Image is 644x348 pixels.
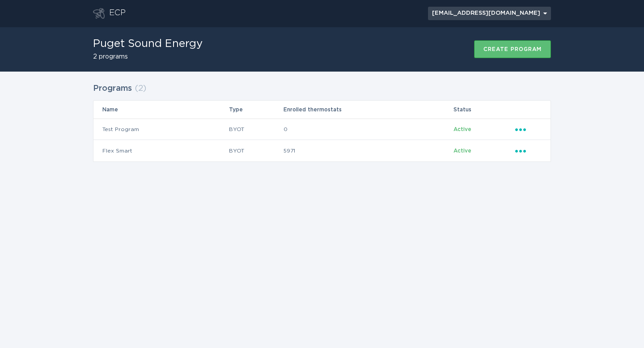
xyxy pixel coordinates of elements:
div: Popover menu [515,124,542,134]
th: Enrolled thermostats [283,101,453,119]
button: Create program [474,40,551,58]
span: ( 2 ) [135,85,146,93]
td: Flex Smart [93,140,229,161]
span: Active [453,148,471,153]
h2: 2 programs [93,54,203,60]
th: Name [93,101,229,119]
h2: Programs [93,81,132,97]
div: Create program [483,47,542,52]
span: Active [453,127,471,132]
th: Status [453,101,515,119]
tr: 99594c4f6ff24edb8ece91689c11225c [93,119,551,140]
tr: Table Headers [93,101,551,119]
td: BYOT [229,119,283,140]
h1: Puget Sound Energy [93,38,203,49]
th: Type [229,101,283,119]
div: ECP [109,8,126,19]
button: Open user account details [428,7,551,20]
button: Go to dashboard [93,8,105,19]
div: Popover menu [515,146,542,156]
td: 5971 [283,140,453,161]
td: Test Program [93,119,229,140]
td: BYOT [229,140,283,161]
div: Popover menu [428,7,551,20]
td: 0 [283,119,453,140]
tr: 5f1247f2c0434ff9aaaf0393365fb9fe [93,140,551,161]
div: [EMAIL_ADDRESS][DOMAIN_NAME] [432,11,547,16]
